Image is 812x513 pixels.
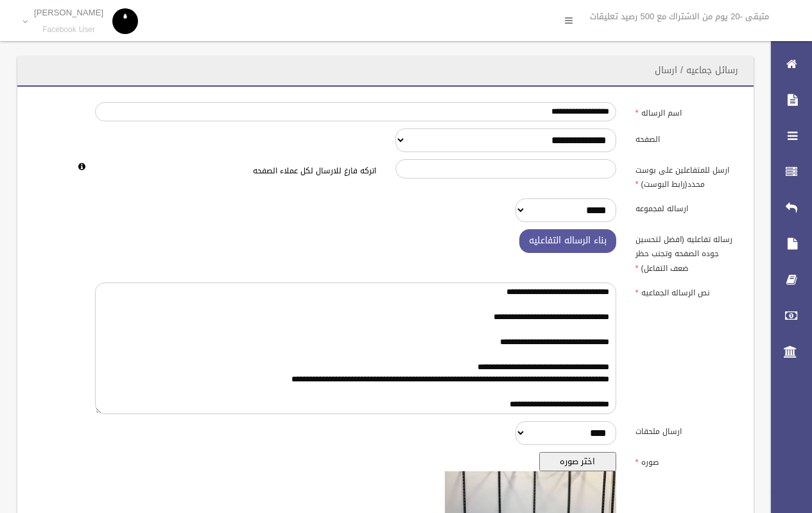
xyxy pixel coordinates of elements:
label: ارساله لمجموعه [626,198,746,216]
label: الصفحه [626,128,746,146]
label: ارسل للمتفاعلين على بوست محدد(رابط البوست) [626,159,746,191]
label: صوره [626,452,746,470]
header: رسائل جماعيه / ارسال [639,58,754,83]
button: بناء الرساله التفاعليه [519,229,616,253]
small: Facebook User [34,25,103,35]
label: رساله تفاعليه (افضل لتحسين جوده الصفحه وتجنب حظر ضعف التفاعل) [626,229,746,275]
label: اسم الرساله [626,102,746,120]
label: نص الرساله الجماعيه [626,283,746,300]
button: اختر صوره [539,452,616,471]
p: [PERSON_NAME] [34,8,103,17]
label: ارسال ملحقات [626,421,746,439]
h6: اتركه فارغ للارسال لكل عملاء الصفحه [95,167,376,175]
